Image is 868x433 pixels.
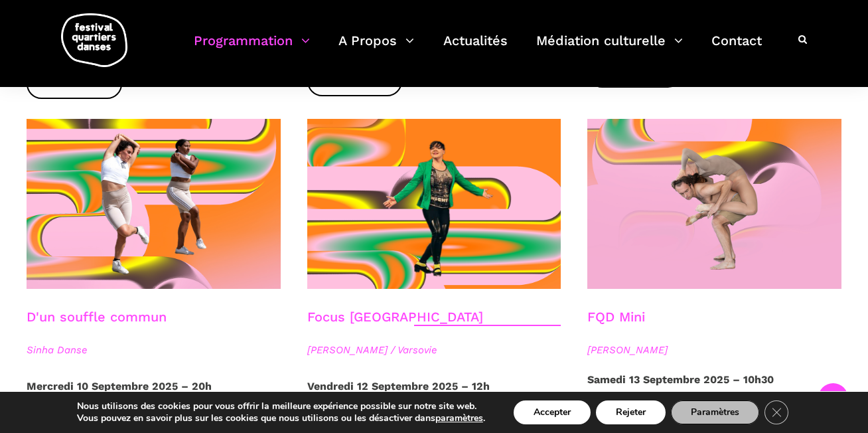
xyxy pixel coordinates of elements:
[587,390,755,403] span: Avenue du [GEOGRAPHIC_DATA]
[307,380,490,392] strong: Vendredi 12 Septembre 2025 – 12h
[307,309,483,325] a: Focus [GEOGRAPHIC_DATA]
[77,412,485,424] p: Vous pouvez en savoir plus sur les cookies que nous utilisons ou les désactiver dans .
[443,29,508,68] a: Actualités
[587,342,841,358] span: [PERSON_NAME]
[514,400,591,424] button: Accepter
[711,29,762,68] a: Contact
[77,400,485,412] p: Nous utilisons des cookies pour vous offrir la meilleure expérience possible sur notre site web.
[338,29,414,68] a: A Propos
[596,400,666,424] button: Rejeter
[27,309,167,325] a: D'un souffle commun
[61,13,127,67] img: logo-fqd-med
[194,29,310,68] a: Programmation
[764,400,788,424] button: Close GDPR Cookie Banner
[587,309,645,325] a: FQD Mini
[671,400,759,424] button: Paramètres
[435,412,483,424] button: paramètres
[536,29,683,68] a: Médiation culturelle
[27,380,212,392] strong: Mercredi 10 Septembre 2025 – 20h
[27,342,281,358] span: Sinha Danse
[307,378,561,412] p: Place d’Armes
[307,342,561,358] span: [PERSON_NAME] / Varsovie
[587,373,774,386] strong: Samedi 13 Septembre 2025 – 10h30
